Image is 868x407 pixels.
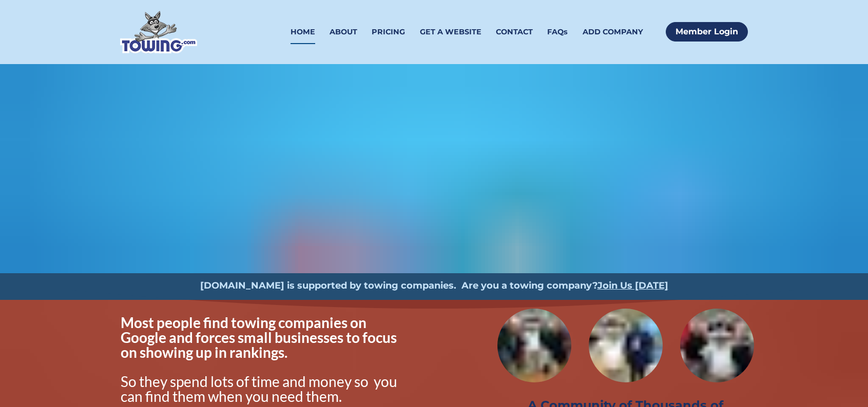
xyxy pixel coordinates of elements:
[547,20,568,44] a: FAQs
[496,20,533,44] a: CONTACT
[330,20,357,44] a: ABOUT
[121,314,399,361] span: Most people find towing companies on Google and forces small businesses to focus on showing up in...
[420,20,481,44] a: GET A WEBSITE
[121,373,400,405] span: So they spend lots of time and money so you can find them when you need them.
[583,20,643,44] a: ADD COMPANY
[372,20,405,44] a: PRICING
[597,280,668,291] a: Join Us [DATE]
[291,20,315,44] a: HOME
[120,11,197,53] img: Towing.com Logo
[666,22,748,42] a: Member Login
[200,280,597,291] strong: [DOMAIN_NAME] is supported by towing companies. Are you a towing company?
